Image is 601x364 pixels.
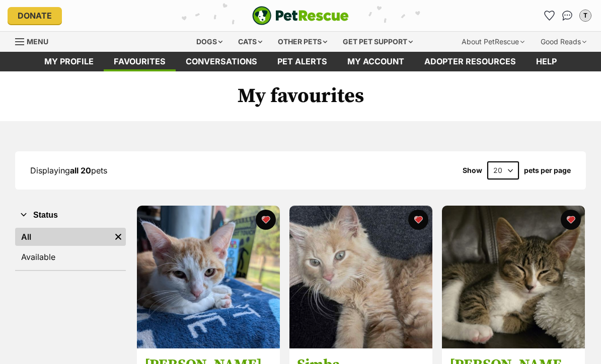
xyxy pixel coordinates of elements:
[562,11,573,21] img: chat-41dd97257d64d25036548639549fe6c8038ab92f7586957e7f3b1b290dea8141.svg
[455,32,532,52] div: About PetRescue
[30,165,107,175] span: Displaying pets
[252,6,349,25] img: logo-e224e6f780fb5917bec1dbf3a21bbac754714ae5b6737aabdf751b685950b380.svg
[15,228,111,246] a: All
[442,206,585,348] img: Luigi meet me @petsock carrum downs store
[252,6,349,25] a: PetRescue
[111,228,126,246] a: Remove filter
[577,8,593,24] button: My account
[408,210,428,230] button: favourite
[463,166,482,174] span: Show
[561,210,581,230] button: favourite
[70,165,91,175] strong: all 20
[541,8,557,24] a: Favourites
[34,52,104,71] a: My profile
[15,209,126,222] button: Status
[231,32,269,52] div: Cats
[414,52,526,71] a: Adopter resources
[8,7,62,24] a: Donate
[27,37,48,46] span: Menu
[15,32,55,50] a: Menu
[15,248,126,266] a: Available
[15,226,126,270] div: Status
[271,32,334,52] div: Other pets
[580,11,590,21] div: T
[289,206,432,348] img: Simba
[104,52,176,71] a: Favourites
[189,32,230,52] div: Dogs
[137,206,280,348] img: Nicholas
[524,166,571,174] label: pets per page
[176,52,267,71] a: conversations
[256,210,276,230] button: favourite
[337,52,414,71] a: My account
[541,8,593,24] ul: Account quick links
[534,32,593,52] div: Good Reads
[559,8,575,24] a: Conversations
[336,32,420,52] div: Get pet support
[267,52,337,71] a: Pet alerts
[526,52,567,71] a: Help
